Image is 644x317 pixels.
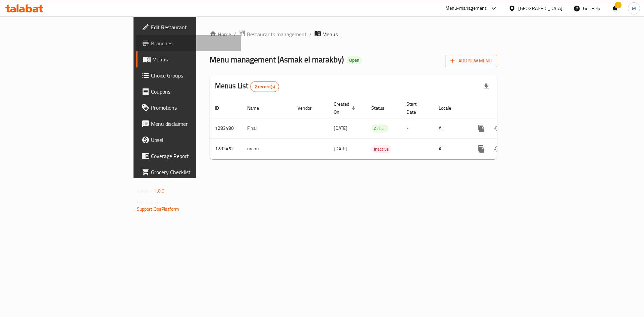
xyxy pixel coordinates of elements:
[371,104,393,112] span: Status
[151,136,236,144] span: Upsell
[433,118,468,139] td: All
[151,152,236,160] span: Coverage Report
[445,4,487,12] div: Menu-management
[401,118,433,139] td: -
[136,164,241,180] a: Grocery Checklist
[401,139,433,159] td: -
[136,19,241,35] a: Edit Restaurant
[468,98,543,118] th: Actions
[136,116,241,132] a: Menu disclaimer
[322,30,338,38] span: Menus
[151,104,236,112] span: Promotions
[151,120,236,128] span: Menu disclaimer
[298,104,320,112] span: Vendor
[151,88,236,96] span: Coupons
[473,141,489,157] button: more
[242,139,292,159] td: menu
[136,84,241,100] a: Coupons
[242,118,292,139] td: Final
[136,67,241,84] a: Choice Groups
[518,5,562,12] div: [GEOGRAPHIC_DATA]
[489,141,505,157] button: Change Status
[151,39,236,47] span: Branches
[136,51,241,67] a: Menus
[309,30,312,38] li: /
[251,84,279,90] span: 2 record(s)
[478,78,494,95] div: Export file
[407,100,425,116] span: Start Date
[334,144,347,153] span: [DATE]
[371,125,388,133] span: Active
[151,23,236,31] span: Edit Restaurant
[250,81,279,92] div: Total records count
[346,57,362,63] span: Open
[489,120,505,137] button: Change Status
[632,5,636,12] span: M
[151,168,236,176] span: Grocery Checklist
[247,104,268,112] span: Name
[136,148,241,164] a: Coverage Report
[371,145,391,153] span: Inactive
[239,30,307,39] a: Restaurants management
[215,104,228,112] span: ID
[152,55,236,63] span: Menus
[210,52,344,67] span: Menu management ( Asmak el marakby )
[247,30,307,38] span: Restaurants management
[137,205,179,213] a: Support.OpsPlatform
[346,56,362,64] div: Open
[445,55,497,67] button: Add New Menu
[334,124,347,133] span: [DATE]
[439,104,460,112] span: Locale
[154,187,165,195] span: 1.0.0
[136,132,241,148] a: Upsell
[136,35,241,51] a: Branches
[210,98,543,159] table: enhanced table
[371,145,391,153] div: Inactive
[371,124,388,133] div: Active
[334,100,358,116] span: Created On
[215,81,279,92] h2: Menus List
[210,30,497,39] nav: breadcrumb
[136,100,241,116] a: Promotions
[473,120,489,137] button: more
[433,139,468,159] td: All
[151,71,236,80] span: Choice Groups
[137,198,168,207] span: Get support on:
[137,187,153,195] span: Version:
[450,57,492,65] span: Add New Menu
